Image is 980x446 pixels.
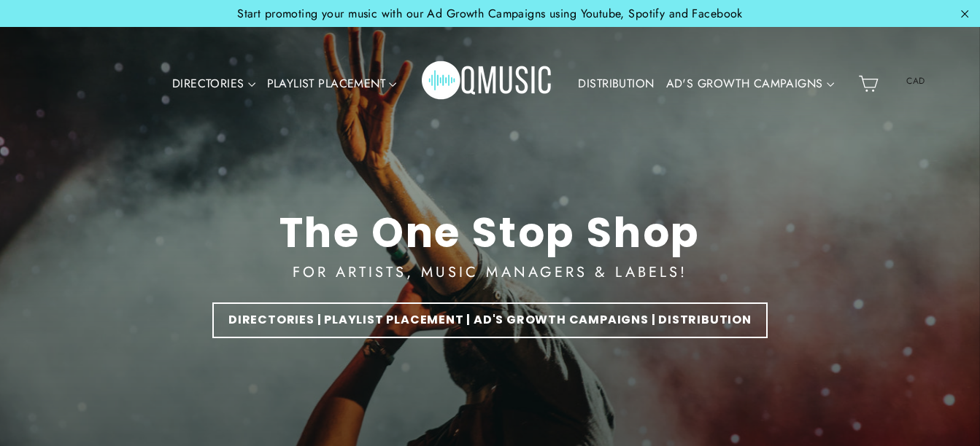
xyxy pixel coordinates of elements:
[888,70,944,92] span: CAD
[212,302,768,338] a: DIRECTORIES | PLAYLIST PLACEMENT | AD'S GROWTH CAMPAIGNS | DISTRIBUTION
[123,42,852,127] div: Primary
[422,51,553,117] img: Q Music Promotions
[572,67,660,101] a: DISTRIBUTION
[293,261,687,284] div: FOR ARTISTS, MUSIC MANAGERS & LABELS!
[279,208,701,257] div: The One Stop Shop
[660,67,840,101] a: AD'S GROWTH CAMPAIGNS
[261,67,403,101] a: PLAYLIST PLACEMENT
[166,67,261,101] a: DIRECTORIES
